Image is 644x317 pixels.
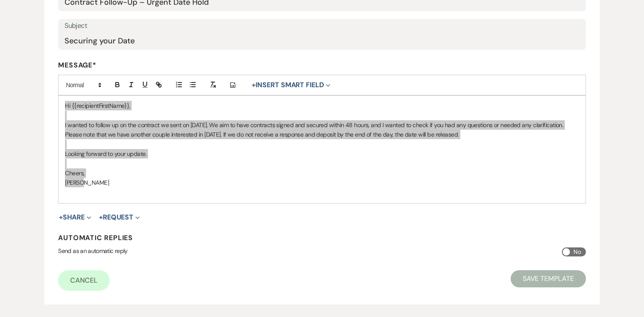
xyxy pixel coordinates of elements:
[58,247,127,255] span: Send as an automatic reply
[99,214,103,221] span: +
[58,61,585,70] label: Message*
[65,130,579,139] p: Please note that we have another couple interested in [DATE]. If we do not receive a response and...
[573,247,581,257] span: No
[65,101,579,110] p: Hi {{recipientFirstName}},
[65,168,579,178] p: Cheers,
[252,82,256,88] span: +
[65,120,579,130] p: I wanted to follow up on the contract we sent on [DATE]. We aim to have contracts signed and secu...
[65,149,579,158] p: Looking forward to your update.
[65,178,579,187] p: [PERSON_NAME]
[249,80,333,90] button: Insert Smart Field
[511,270,586,287] button: Save Template
[99,214,140,221] button: Request
[58,270,110,291] a: Cancel
[59,214,91,221] button: Share
[59,214,63,221] span: +
[58,233,585,242] h4: Automatic Replies
[65,20,579,32] label: Subject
